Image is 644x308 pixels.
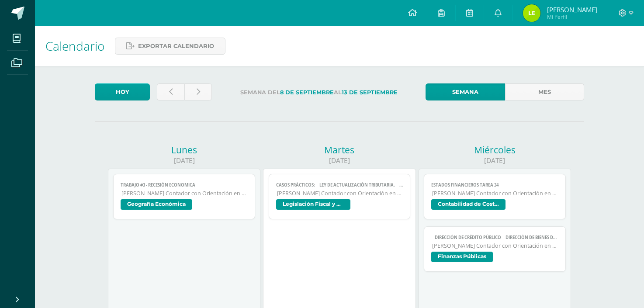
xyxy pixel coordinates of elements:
[263,144,415,156] div: Martes
[424,174,566,219] a: Estados Financieros Tarea 34[PERSON_NAME] Contador con Orientación en ComputaciónContabilidad de ...
[277,190,403,197] span: [PERSON_NAME] Contador con Orientación en Computación
[419,144,571,156] div: Miércoles
[432,242,558,249] span: [PERSON_NAME] Contador con Orientación en Computación
[431,252,493,262] span: Finanzas Públicas
[424,226,566,272] a:  Dirección de crédito público  Dirección de bienes del Estado.  Dirección de adquisiciones del...
[121,199,192,210] span: Geografía Económica
[547,5,597,14] span: [PERSON_NAME]
[431,182,558,188] span: Estados Financieros Tarea 34
[505,83,584,100] a: Mes
[431,235,558,240] span:  Dirección de crédito público  Dirección de bienes del Estado.  Dirección de adquisiciones del...
[547,13,597,21] span: Mi Perfil
[342,89,398,96] strong: 13 de Septiembre
[269,174,411,219] a: Casos prácticos:  Ley de actualización tributaria.  Ley del IVA.[PERSON_NAME] Contador con Orie...
[426,83,505,100] a: Semana
[115,38,225,55] a: Exportar calendario
[276,199,350,210] span: Legislación Fiscal y Aduanal
[263,156,415,165] div: [DATE]
[95,83,150,100] a: Hoy
[219,83,419,101] label: Semana del al
[113,174,255,219] a: TRABAJO #3 - RECESIÓN ECONOMICA[PERSON_NAME] Contador con Orientación en ComputaciónGeografía Eco...
[276,182,403,188] span: Casos prácticos:  Ley de actualización tributaria.  Ley del IVA.
[108,156,260,165] div: [DATE]
[523,4,540,22] img: 86f30c446fd916061315cc3d93a0319f.png
[419,156,571,165] div: [DATE]
[45,38,104,54] span: Calendario
[138,38,214,54] span: Exportar calendario
[280,89,334,96] strong: 8 de Septiembre
[431,199,506,210] span: Contabilidad de Costos
[108,144,260,156] div: Lunes
[121,190,248,197] span: [PERSON_NAME] Contador con Orientación en Computación
[432,190,558,197] span: [PERSON_NAME] Contador con Orientación en Computación
[121,182,248,188] span: TRABAJO #3 - RECESIÓN ECONOMICA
